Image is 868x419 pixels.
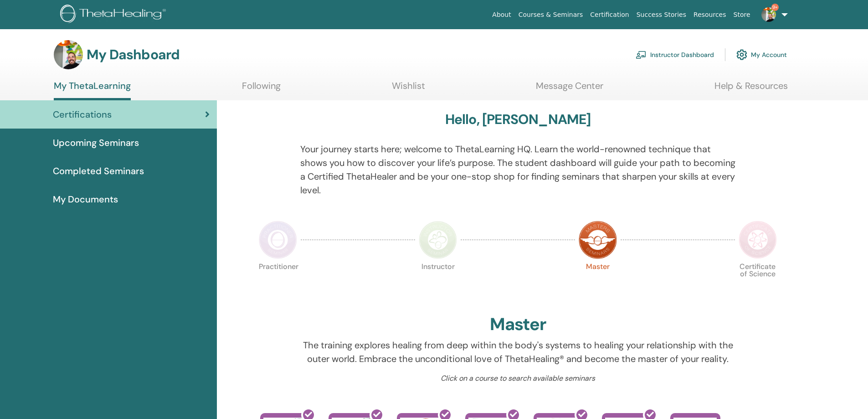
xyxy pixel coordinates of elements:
[690,6,730,23] a: Resources
[490,314,546,335] h2: Master
[736,45,787,65] a: My Account
[300,373,735,384] p: Click on a course to search available seminars
[54,40,83,69] img: default.jpg
[419,221,457,259] img: Instructor
[739,263,777,301] p: Certificate of Science
[739,221,777,259] img: Certificate of Science
[579,263,617,301] p: Master
[586,6,632,23] a: Certification
[445,111,591,128] h3: Hello, [PERSON_NAME]
[54,80,131,100] a: My ThetaLearning
[636,51,647,59] img: chalkboard-teacher.svg
[87,47,180,63] h3: My Dashboard
[761,7,776,22] img: default.jpg
[300,338,735,366] p: The training explores healing from deep within the body's systems to healing your relationship wi...
[53,164,144,178] span: Completed Seminars
[53,136,139,150] span: Upcoming Seminars
[633,6,690,23] a: Success Stories
[515,6,587,23] a: Courses & Seminars
[419,263,457,301] p: Instructor
[60,5,169,25] img: logo.png
[259,263,297,301] p: Practitioner
[636,45,714,65] a: Instructor Dashboard
[488,6,514,23] a: About
[714,80,788,98] a: Help & Resources
[242,80,281,98] a: Following
[771,4,779,11] span: 9+
[53,192,118,206] span: My Documents
[579,221,617,259] img: Master
[536,80,603,98] a: Message Center
[730,6,754,23] a: Store
[300,142,735,197] p: Your journey starts here; welcome to ThetaLearning HQ. Learn the world-renowned technique that sh...
[736,47,747,62] img: cog.svg
[53,108,112,121] span: Certifications
[259,221,297,259] img: Practitioner
[392,80,425,98] a: Wishlist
